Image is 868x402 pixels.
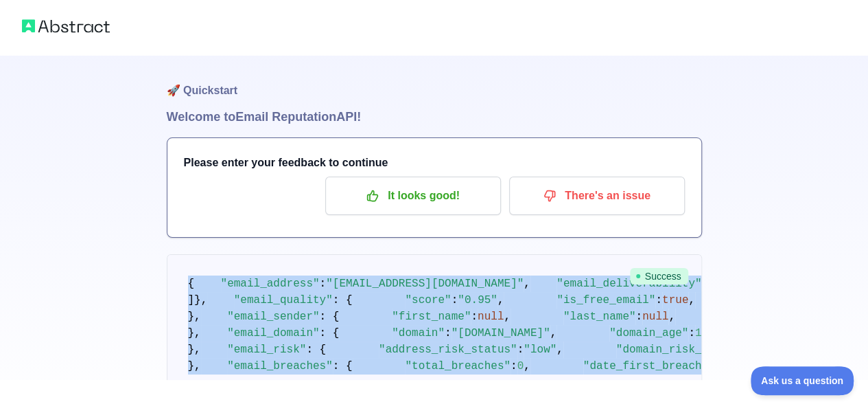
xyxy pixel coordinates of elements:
[497,294,504,306] span: ,
[227,344,306,356] span: "email_risk"
[635,311,642,323] span: :
[221,278,320,290] span: "email_address"
[517,360,524,372] span: 0
[556,278,701,290] span: "email_deliverability"
[184,155,685,171] h3: Please enter your feedback to continue
[511,360,517,372] span: :
[333,294,353,306] span: : {
[688,327,695,339] span: :
[524,344,556,356] span: "low"
[405,360,511,372] span: "total_breaches"
[167,55,702,107] h1: 🚀 Quickstart
[668,311,675,323] span: ,
[688,294,695,306] span: ,
[320,327,340,339] span: : {
[509,177,685,215] button: There's an issue
[616,344,748,356] span: "domain_risk_status"
[227,360,333,372] span: "email_breaches"
[333,360,353,372] span: : {
[517,344,524,356] span: :
[524,278,530,290] span: ,
[451,294,458,306] span: :
[504,311,511,323] span: ,
[326,278,524,290] span: "[EMAIL_ADDRESS][DOMAIN_NAME]"
[642,311,668,323] span: null
[188,278,195,290] span: {
[234,294,333,306] span: "email_quality"
[336,184,491,208] p: It looks good!
[751,366,854,395] iframe: Toggle Customer Support
[227,327,319,339] span: "email_domain"
[451,327,550,339] span: "[DOMAIN_NAME]"
[524,360,530,372] span: ,
[609,327,688,339] span: "domain_age"
[556,344,563,356] span: ,
[227,311,319,323] span: "email_sender"
[556,294,655,306] span: "is_free_email"
[167,107,702,126] h1: Welcome to Email Reputation API!
[445,327,451,339] span: :
[519,184,675,208] p: There's an issue
[22,16,110,36] img: Abstract logo
[471,311,478,323] span: :
[550,327,557,339] span: ,
[583,360,722,372] span: "date_first_breached"
[306,344,326,356] span: : {
[405,294,451,306] span: "score"
[392,311,471,323] span: "first_name"
[320,311,340,323] span: : {
[392,327,445,339] span: "domain"
[320,278,327,290] span: :
[662,294,688,306] span: true
[695,327,728,339] span: 10966
[655,294,662,306] span: :
[325,177,501,215] button: It looks good!
[458,294,497,306] span: "0.95"
[630,268,688,284] span: Success
[478,311,504,323] span: null
[563,311,636,323] span: "last_name"
[379,344,517,356] span: "address_risk_status"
